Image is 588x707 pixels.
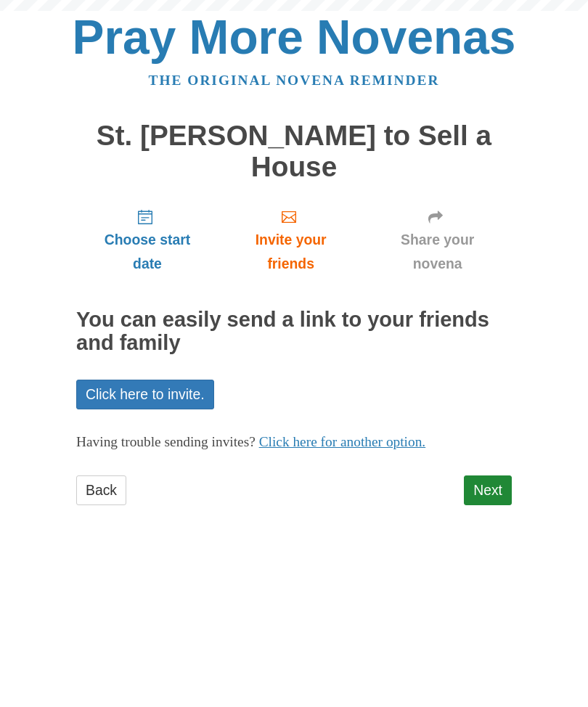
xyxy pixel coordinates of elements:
[76,475,126,505] a: Back
[259,434,426,449] a: Click here for another option.
[76,434,256,449] span: Having trouble sending invites?
[464,475,512,505] a: Next
[233,228,348,276] span: Invite your friends
[76,197,219,283] a: Choose start date
[91,228,204,276] span: Choose start date
[76,308,512,355] h2: You can easily send a link to your friends and family
[377,228,497,276] span: Share your novena
[73,10,516,64] a: Pray More Novenas
[149,73,440,88] a: The original novena reminder
[363,197,512,283] a: Share your novena
[219,197,363,283] a: Invite your friends
[76,380,214,409] a: Click here to invite.
[76,120,512,182] h1: St. [PERSON_NAME] to Sell a House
